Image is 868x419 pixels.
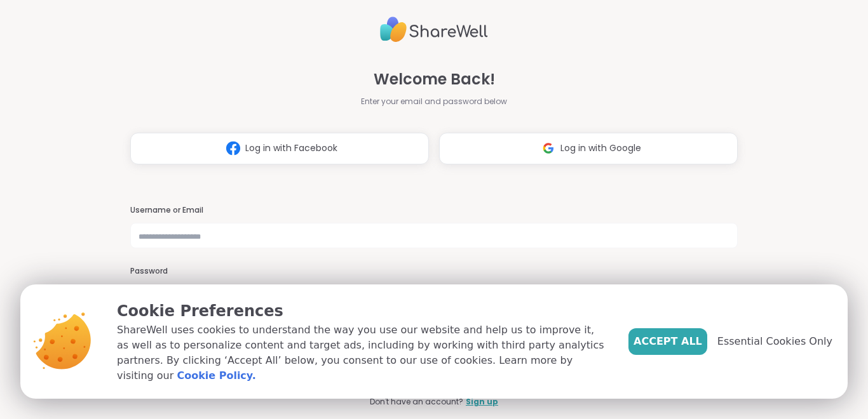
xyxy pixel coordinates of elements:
[466,396,498,408] a: Sign up
[117,323,608,383] p: ShareWell uses cookies to understand the way you use our website and help us to improve it, as we...
[370,396,463,408] span: Don't have an account?
[717,334,832,349] span: Essential Cookies Only
[536,136,560,160] img: ShareWell Logomark
[130,205,738,216] h3: Username or Email
[361,96,507,107] span: Enter your email and password below
[117,300,608,323] p: Cookie Preferences
[374,68,495,91] span: Welcome Back!
[439,133,738,164] button: Log in with Google
[560,142,641,155] span: Log in with Google
[634,334,702,349] span: Accept All
[177,368,255,383] a: Cookie Policy.
[380,11,488,48] img: ShareWell Logo
[130,133,429,164] button: Log in with Facebook
[130,266,738,277] h3: Password
[628,328,707,355] button: Accept All
[221,136,245,160] img: ShareWell Logomark
[245,142,337,155] span: Log in with Facebook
